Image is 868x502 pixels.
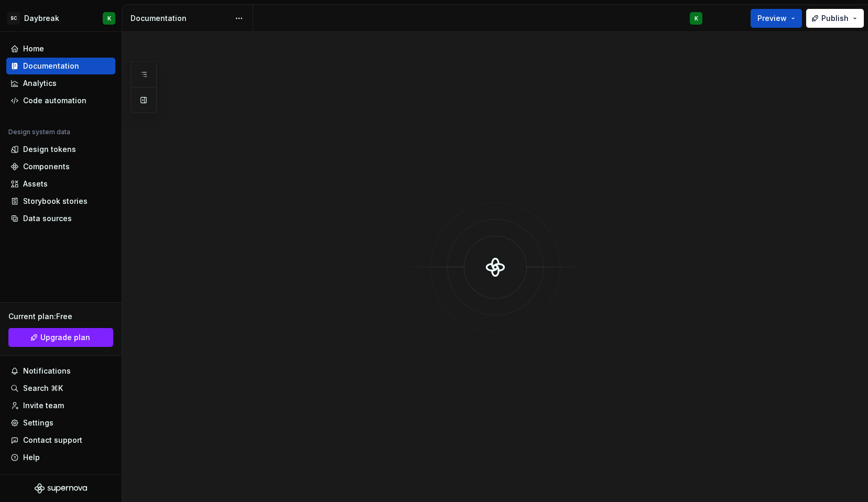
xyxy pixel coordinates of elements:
a: Analytics [6,75,115,92]
button: SCDaybreakK [2,7,120,29]
div: Contact support [23,435,82,445]
div: Data sources [23,213,72,224]
a: Assets [6,176,115,192]
div: Help [23,452,40,463]
div: Search ⌘K [23,383,63,394]
a: Components [6,158,115,175]
div: Daybreak [24,13,59,24]
a: Storybook stories [6,193,115,210]
div: Current plan : Free [8,311,113,322]
a: Documentation [6,58,115,74]
div: Documentation [23,61,79,71]
button: Search ⌘K [6,380,115,397]
a: Code automation [6,92,115,109]
div: Design system data [8,128,70,136]
a: Settings [6,414,115,431]
svg: Supernova Logo [35,483,87,494]
div: Settings [23,418,53,428]
div: Assets [23,179,48,189]
div: Home [23,43,44,54]
div: Documentation [131,13,230,24]
div: Design tokens [23,144,76,155]
button: Notifications [6,363,115,379]
a: Invite team [6,397,115,414]
a: Upgrade plan [8,328,113,347]
div: Code automation [23,95,86,106]
a: Home [6,40,115,57]
a: Design tokens [6,141,115,158]
div: Invite team [23,400,64,411]
div: Analytics [23,78,57,89]
span: Upgrade plan [40,332,90,343]
div: K [107,14,111,23]
div: Components [23,161,70,172]
span: Publish [821,13,849,24]
div: Notifications [23,366,71,376]
div: SC [7,12,20,25]
button: Preview [751,9,802,28]
span: Preview [757,13,787,24]
button: Help [6,449,115,466]
div: Storybook stories [23,196,88,206]
button: Publish [806,9,864,28]
a: Data sources [6,210,115,227]
div: K [695,14,698,23]
button: Contact support [6,432,115,449]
